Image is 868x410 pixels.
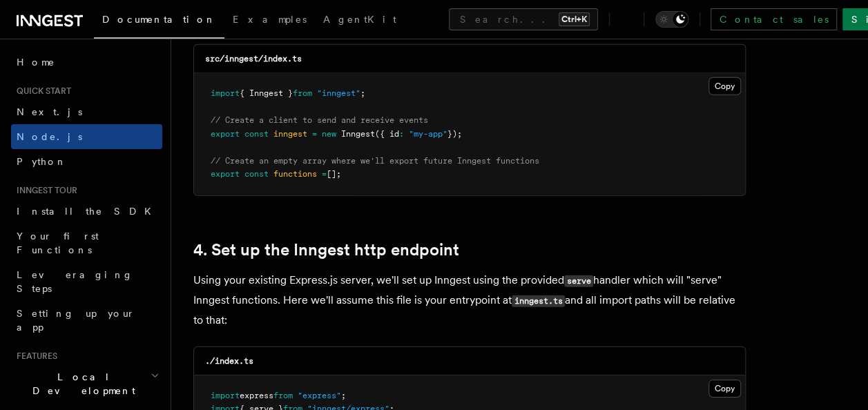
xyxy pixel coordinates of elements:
a: Next.js [11,99,162,124]
span: Setting up your app [17,308,135,333]
span: : [399,129,404,139]
button: Search...Ctrl+K [449,8,598,30]
span: import [211,88,240,98]
span: Examples [233,14,307,25]
a: Home [11,50,162,75]
button: Copy [708,380,741,398]
span: "inngest" [317,88,360,98]
span: Documentation [102,14,216,25]
span: "express" [298,391,341,400]
span: export [211,169,240,179]
span: from [293,88,312,98]
a: Your first Functions [11,224,162,262]
code: src/inngest/index.ts [205,54,302,64]
span: Next.js [17,106,82,117]
span: // Create a client to send and receive events [211,115,428,125]
a: Setting up your app [11,301,162,340]
span: = [312,129,317,139]
span: }); [447,129,462,139]
span: express [240,391,273,400]
a: Contact sales [711,8,837,30]
span: const [244,129,269,139]
span: Inngest [341,129,375,139]
span: { Inngest } [240,88,293,98]
span: const [244,169,269,179]
span: Install the SDK [17,206,160,217]
button: Toggle dark mode [655,11,688,28]
a: Python [11,149,162,174]
a: Install the SDK [11,199,162,224]
span: Node.js [17,131,82,142]
span: "my-app" [409,129,447,139]
span: import [211,391,240,400]
span: Home [17,55,55,69]
span: = [322,169,327,179]
p: Using your existing Express.js server, we'll set up Inngest using the provided handler which will... [193,271,746,330]
a: AgentKit [315,4,405,37]
code: inngest.ts [512,295,565,307]
code: ./index.ts [205,356,253,366]
span: ({ id [375,129,399,139]
a: 4. Set up the Inngest http endpoint [193,240,459,260]
span: Features [11,351,57,362]
span: ; [360,88,365,98]
span: Local Development [11,370,151,398]
span: ; [341,391,346,400]
span: from [273,391,293,400]
code: serve [564,275,593,287]
button: Copy [708,77,741,95]
span: AgentKit [323,14,396,25]
a: Examples [224,4,315,37]
span: functions [273,169,317,179]
a: Leveraging Steps [11,262,162,301]
button: Local Development [11,364,162,403]
span: // Create an empty array where we'll export future Inngest functions [211,156,539,166]
span: Inngest tour [11,185,77,196]
span: export [211,129,240,139]
span: []; [327,169,341,179]
kbd: Ctrl+K [559,12,590,26]
span: new [322,129,336,139]
span: Python [17,156,67,167]
a: Documentation [94,4,224,39]
span: inngest [273,129,307,139]
span: Your first Functions [17,231,99,255]
a: Node.js [11,124,162,149]
span: Leveraging Steps [17,269,133,294]
span: Quick start [11,86,71,97]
